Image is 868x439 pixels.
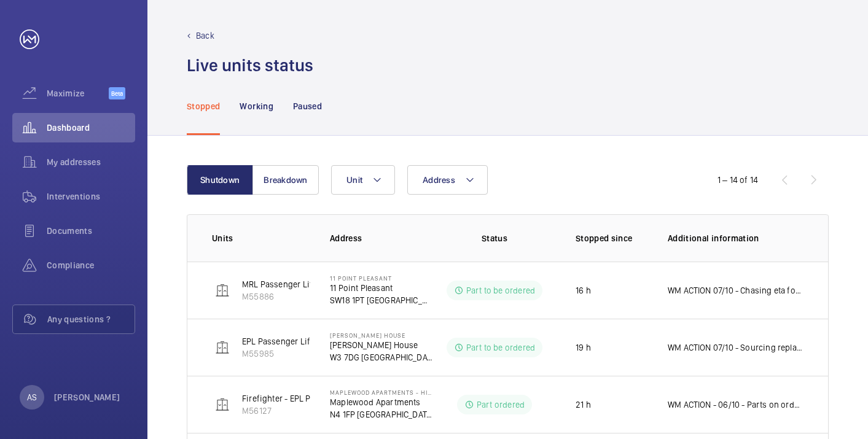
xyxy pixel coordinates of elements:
[330,294,433,306] p: SW18 1PT [GEOGRAPHIC_DATA]
[466,341,535,354] p: Part to be ordered
[212,232,310,244] p: Units
[196,29,214,42] p: Back
[330,396,433,408] p: Maplewood Apartments
[330,339,433,351] p: [PERSON_NAME] House
[27,391,37,403] p: AS
[423,175,455,185] span: Address
[242,278,315,290] p: MRL Passenger Lift
[477,398,525,411] p: Part ordered
[242,290,315,303] p: M55886
[240,100,273,112] p: Working
[442,232,547,244] p: Status
[346,175,362,185] span: Unit
[668,284,803,297] p: WM ACTION 07/10 - Chasing eta for car and counterweight shoe liners 06/10 - New shoe liners required
[252,165,319,195] button: Breakdown
[47,156,135,168] span: My addresses
[330,274,433,282] p: 11 Point Pleasant
[331,165,395,195] button: Unit
[330,389,433,396] p: Maplewood Apartments - High Risk Building
[330,332,433,339] p: [PERSON_NAME] House
[47,259,135,271] span: Compliance
[576,398,591,411] p: 21 h
[576,284,591,297] p: 16 h
[215,340,230,355] img: elevator.svg
[668,232,803,244] p: Additional information
[466,284,535,297] p: Part to be ordered
[576,232,648,244] p: Stopped since
[187,100,220,112] p: Stopped
[54,391,120,403] p: [PERSON_NAME]
[330,282,433,294] p: 11 Point Pleasant
[407,165,488,195] button: Address
[330,408,433,421] p: N4 1FP [GEOGRAPHIC_DATA]
[293,100,322,112] p: Paused
[242,348,346,360] p: M55985
[47,122,135,134] span: Dashboard
[242,405,380,417] p: M56127
[215,283,230,298] img: elevator.svg
[330,232,433,244] p: Address
[47,225,135,237] span: Documents
[109,87,125,99] span: Beta
[576,341,591,354] p: 19 h
[242,392,380,405] p: Firefighter - EPL Passenger Lift No 3
[242,335,346,348] p: EPL Passenger Lift schn 33
[330,351,433,363] p: W3 7DG [GEOGRAPHIC_DATA]
[187,165,253,195] button: Shutdown
[668,398,803,411] p: WM ACTION - 06/10 - Parts on order ETA [DATE]. 06/10 - Doors will not re learn, new door motor an...
[717,174,758,186] div: 1 – 14 of 14
[187,54,313,77] h1: Live units status
[47,313,135,325] span: Any questions ?
[215,397,230,412] img: elevator.svg
[668,341,803,354] p: WM ACTION 07/10 - Sourcing replacement lights or upgrade, 2 engineers required 06/10 - No car lig...
[47,190,135,203] span: Interventions
[47,87,109,99] span: Maximize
